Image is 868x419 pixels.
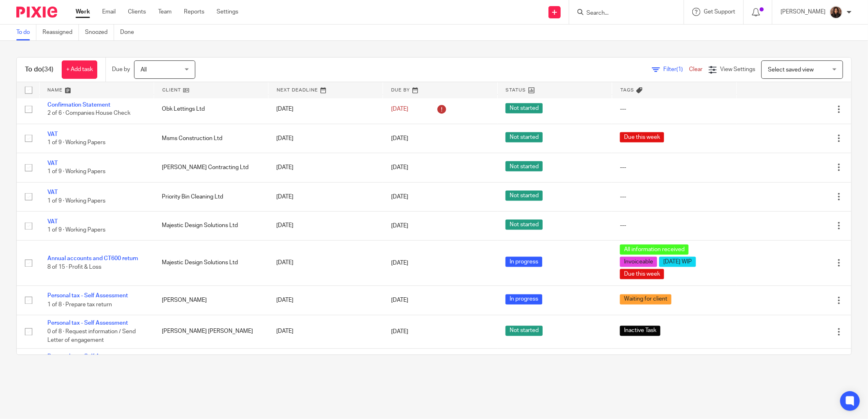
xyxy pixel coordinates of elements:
[43,25,79,40] a: Reassigned
[85,25,114,40] a: Snoozed
[620,163,728,172] div: ---
[391,165,408,170] span: [DATE]
[506,191,543,201] span: Not started
[154,212,268,241] td: Majestic Design Solutions Ltd
[47,169,105,175] span: 1 of 9 · Working Papers
[47,131,58,137] a: VAT
[154,153,268,182] td: [PERSON_NAME] Contracting Ltd
[506,326,543,336] span: Not started
[268,124,383,153] td: [DATE]
[506,220,543,230] span: Not started
[184,8,204,16] a: Reports
[268,153,383,182] td: [DATE]
[506,257,542,267] span: In progress
[391,194,408,200] span: [DATE]
[47,321,128,326] a: Personal tax - Self Assessment
[47,302,112,308] span: 1 of 8 · Prepare tax return
[620,326,660,336] span: Inactive Task
[659,257,696,267] span: [DATE] WIP
[620,105,728,113] div: ---
[620,269,664,279] span: Due this week
[391,298,408,303] span: [DATE]
[62,60,97,79] a: + Add task
[586,10,659,17] input: Search
[47,160,58,166] a: VAT
[47,189,58,195] a: VAT
[268,212,383,241] td: [DATE]
[47,265,101,270] span: 8 of 15 · Profit & Loss
[830,6,843,19] img: Headshot.jpg
[16,25,36,40] a: To do
[154,182,268,211] td: Priority Bin Cleaning Ltd
[391,329,408,335] span: [DATE]
[268,349,383,382] td: [DATE]
[506,161,543,172] span: Not started
[25,65,54,74] h1: To do
[112,65,130,74] p: Due by
[620,88,634,92] span: Tags
[47,354,128,360] a: Personal tax - Self Assessment
[154,349,268,382] td: [PERSON_NAME]
[102,8,116,16] a: Email
[781,8,825,16] p: [PERSON_NAME]
[391,223,408,229] span: [DATE]
[47,111,130,116] span: 2 of 6 · Companies House Check
[154,95,268,124] td: Obk Lettings Ltd
[391,260,408,266] span: [DATE]
[47,329,136,343] span: 0 of 8 · Request information / Send Letter of engagement
[47,227,105,233] span: 1 of 9 · Working Papers
[620,245,689,255] span: All information received
[620,257,657,267] span: Invoiceable
[506,132,543,143] span: Not started
[768,67,814,73] span: Select saved view
[506,103,543,114] span: Not started
[620,132,664,143] span: Due this week
[47,198,105,204] span: 1 of 9 · Working Papers
[391,106,408,112] span: [DATE]
[676,67,683,72] span: (1)
[47,256,138,262] a: Annual accounts and CT600 return
[391,136,408,141] span: [DATE]
[47,219,58,225] a: VAT
[704,9,735,15] span: Get Support
[47,140,105,145] span: 1 of 9 · Working Papers
[141,67,147,73] span: All
[128,8,146,16] a: Clients
[154,241,268,286] td: Majestic Design Solutions Ltd
[217,8,238,16] a: Settings
[158,8,172,16] a: Team
[76,8,90,16] a: Work
[720,67,755,72] span: View Settings
[268,286,383,315] td: [DATE]
[154,315,268,348] td: [PERSON_NAME] [PERSON_NAME]
[47,102,110,108] a: Confirmation Statement
[663,67,689,72] span: Filter
[154,124,268,153] td: Msms Construction Ltd
[506,294,542,305] span: In progress
[120,25,140,40] a: Done
[154,286,268,315] td: [PERSON_NAME]
[689,67,702,72] a: Clear
[620,193,728,201] div: ---
[268,315,383,348] td: [DATE]
[620,222,728,230] div: ---
[42,66,54,73] span: (34)
[620,294,671,305] span: Waiting for client
[47,293,128,299] a: Personal tax - Self Assessment
[16,7,57,18] img: Pixie
[268,182,383,211] td: [DATE]
[268,95,383,124] td: [DATE]
[268,241,383,286] td: [DATE]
